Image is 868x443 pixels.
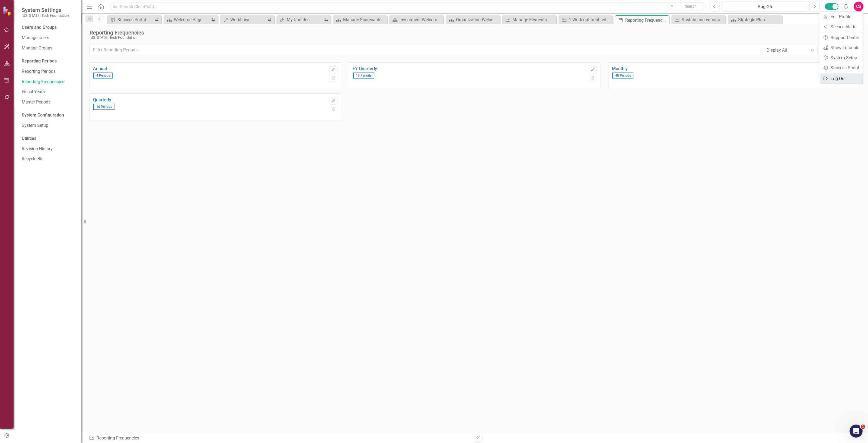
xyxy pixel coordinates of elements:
[22,112,76,118] div: System Configuration
[93,66,327,71] a: Annual
[89,435,471,441] div: Reporting Frequencies
[3,6,12,16] img: ClearPoint Strategy
[820,22,863,32] a: Silence Alerts
[110,2,706,11] input: Search ClearPoint...
[108,16,153,23] a: Success Portal
[400,16,442,23] div: Investment Welcome Page
[456,16,499,23] div: Organization Welcome Page
[353,73,374,78] span: 13 Periods
[174,16,210,23] div: Welcome Page
[165,16,210,23] a: Welcome Page
[22,136,76,142] div: Utilities
[861,425,865,429] span: 1
[391,16,442,23] a: Investment Welcome Page
[22,7,69,13] span: System Settings
[569,16,611,23] div: 1 Work out troubled investments
[820,53,863,63] a: System Setup
[22,89,76,95] a: Fiscal Years
[22,24,76,31] div: Users and Groups
[334,16,386,23] a: Manage Scorecards
[22,58,76,64] div: Reporting Periods
[353,66,586,71] a: FY Quarterly
[117,16,153,23] div: Success Portal
[230,16,266,23] div: Workflows
[22,68,76,75] a: Reporting Periods
[90,36,838,40] div: [US_STATE] Tech Foundation
[612,66,845,71] a: Monthly
[723,4,806,10] div: Aug-25
[820,74,863,84] a: Log Out
[22,45,76,51] a: Manage Groups
[503,16,555,23] a: Manage Elements
[612,73,633,78] span: 48 Periods
[22,146,76,152] a: Revision History
[820,12,863,22] a: Edit Profile
[22,35,76,41] a: Manage Users
[721,2,808,11] button: Aug-25
[22,99,76,105] a: Master Periods
[625,17,668,24] div: Reporting Frequencies
[820,43,863,53] a: Show Tutorials
[93,98,327,102] a: Quarterly
[820,33,863,43] a: Support Center
[22,13,69,18] small: [US_STATE] Tech Foundation
[850,425,863,438] iframe: Intercom live chat
[447,16,499,23] a: Organization Welcome Page
[854,2,863,11] button: CS
[93,73,113,78] span: 4 Periods
[685,4,697,8] span: Search
[90,30,838,36] div: Reporting Frequencies
[738,16,781,23] div: Strategic Plan
[287,16,323,23] div: My Updates
[93,104,114,110] span: 16 Periods
[560,16,611,23] a: 1 Work out troubled investments
[729,16,781,23] a: Strategic Plan
[673,16,724,23] a: Sustain and enhance the partnership with the University
[22,122,76,129] a: System Setup
[682,16,724,23] div: Sustain and enhance the partnership with the University
[221,16,266,23] a: Workflows
[90,45,763,55] input: Filter Reporting Periods...
[22,156,76,162] a: Recycle Bin
[677,3,704,10] button: Search
[512,16,555,23] div: Manage Elements
[820,63,863,73] a: Success Portal
[343,16,386,23] div: Manage Scorecards
[22,79,76,85] a: Reporting Frequencies
[278,16,323,23] a: My Updates
[767,47,808,53] div: Display All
